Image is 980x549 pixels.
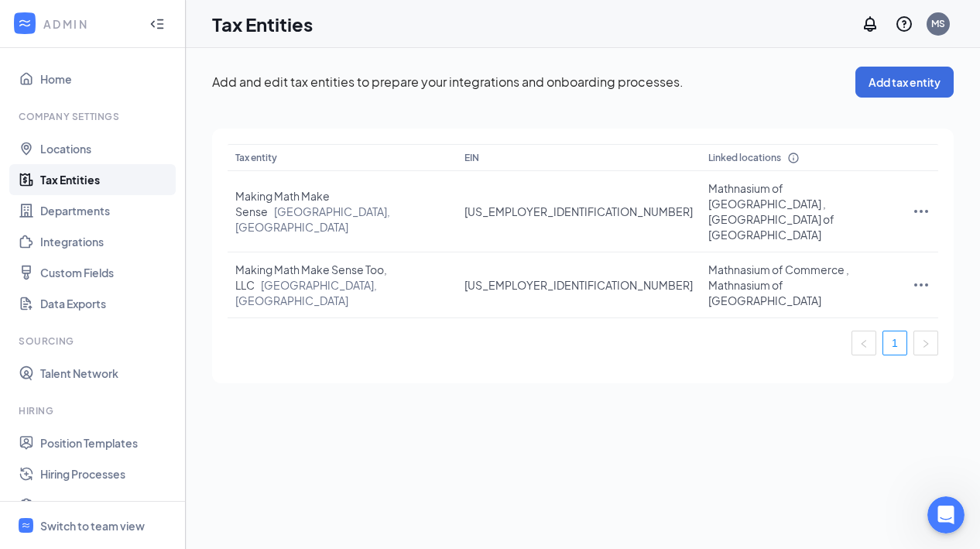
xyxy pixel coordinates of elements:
[40,458,173,489] a: Hiring Processes
[149,16,165,32] svg: Collapse
[40,133,173,164] a: Locations
[855,67,954,98] button: Add tax entity
[228,144,457,171] th: Tax entity
[861,15,879,33] svg: Notifications
[895,15,913,33] svg: QuestionInfo
[457,171,701,252] td: [US_EMPLOYER_IDENTIFICATION_NUMBER]
[912,202,930,221] svg: Ellipses
[708,181,834,242] span: Mathnasium of [GEOGRAPHIC_DATA] , [GEOGRAPHIC_DATA] of [GEOGRAPHIC_DATA]
[40,288,173,319] a: Data Exports
[859,339,869,348] span: left
[43,16,135,32] div: ADMIN
[708,262,849,307] span: Mathnasium of Commerce , Mathnasium of [GEOGRAPHIC_DATA]
[912,276,930,294] svg: Ellipses
[457,144,701,171] th: EIN
[235,278,377,307] span: [GEOGRAPHIC_DATA], [GEOGRAPHIC_DATA]
[852,331,876,355] li: Previous Page
[457,252,701,318] td: [US_EMPLOYER_IDENTIFICATION_NUMBER]
[913,331,938,355] button: right
[40,358,173,389] a: Talent Network
[708,151,781,164] span: Linked locations
[21,520,31,530] svg: WorkstreamLogo
[19,404,170,417] div: Hiring
[17,15,33,31] svg: WorkstreamLogo
[931,17,945,30] div: MS
[40,63,173,94] a: Home
[235,262,387,307] span: Making Math Make Sense Too, LLC
[852,331,876,355] button: left
[235,189,390,234] span: Making Math Make Sense
[921,339,930,348] span: right
[40,195,173,226] a: Departments
[40,489,173,520] a: Evaluation Plan
[235,204,390,234] span: [GEOGRAPHIC_DATA], [GEOGRAPHIC_DATA]
[883,331,906,355] a: 1
[40,226,173,257] a: Integrations
[212,11,313,37] h1: Tax Entities
[927,496,965,534] iframe: Intercom live chat
[40,164,173,195] a: Tax Entities
[40,518,145,534] div: Switch to team view
[913,331,938,355] li: Next Page
[40,257,173,288] a: Custom Fields
[882,331,907,355] li: 1
[19,110,170,123] div: Company Settings
[40,427,173,458] a: Position Templates
[19,335,170,348] div: Sourcing
[212,74,855,91] p: Add and edit tax entities to prepare your integrations and onboarding processes.
[787,152,800,164] svg: Info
